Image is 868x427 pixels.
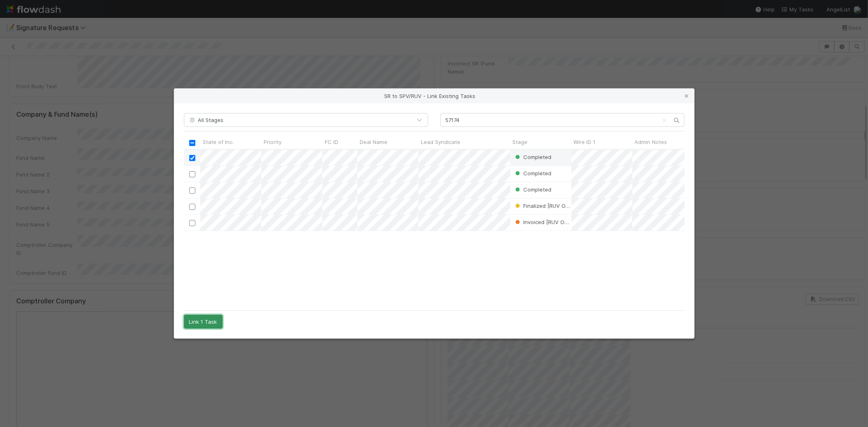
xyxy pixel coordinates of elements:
[513,170,551,176] span: Completed
[513,154,551,160] span: Completed
[513,203,574,209] span: Finalized [RUV Only]
[513,185,551,194] div: Completed
[174,89,694,103] div: SR to SPV/RUV - Link Existing Tasks
[360,138,387,146] span: Deal Name
[513,169,551,177] div: Completed
[189,171,195,177] input: Toggle Row Selected
[264,138,282,146] span: Priority
[513,138,528,146] span: Stage
[203,138,234,146] span: State of Inc.
[189,204,195,210] input: Toggle Row Selected
[189,155,195,161] input: Toggle Row Selected
[189,140,195,146] input: Toggle All Rows Selected
[513,219,573,225] span: Invoiced [RUV Only]
[421,138,460,146] span: Lead Syndicate
[513,202,571,210] div: Finalized [RUV Only]
[574,138,596,146] span: Wire ID 1
[184,315,223,329] button: Link 1 Task
[189,187,195,194] input: Toggle Row Selected
[189,220,195,226] input: Toggle Row Selected
[188,117,224,123] span: All Stages
[513,186,551,193] span: Completed
[635,138,667,146] span: Admin Notes
[325,138,338,146] span: FC ID
[513,153,551,161] div: Completed
[513,218,571,226] div: Invoiced [RUV Only]
[440,113,684,127] input: Search
[661,114,669,127] button: Clear search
